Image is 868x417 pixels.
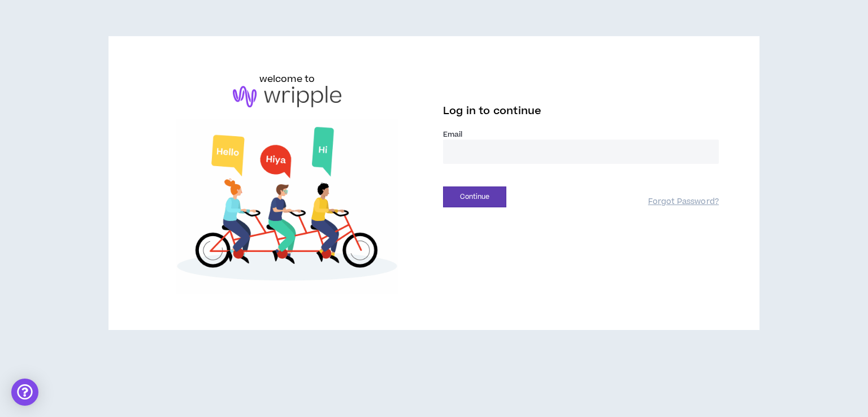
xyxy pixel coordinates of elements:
[443,104,541,118] span: Log in to continue
[149,119,425,294] img: Welcome to Wripple
[11,379,38,406] div: Open Intercom Messenger
[443,129,719,140] label: Email
[233,86,341,107] img: logo-brand.png
[648,197,719,207] a: Forgot Password?
[259,72,315,86] h6: welcome to
[443,186,506,207] button: Continue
